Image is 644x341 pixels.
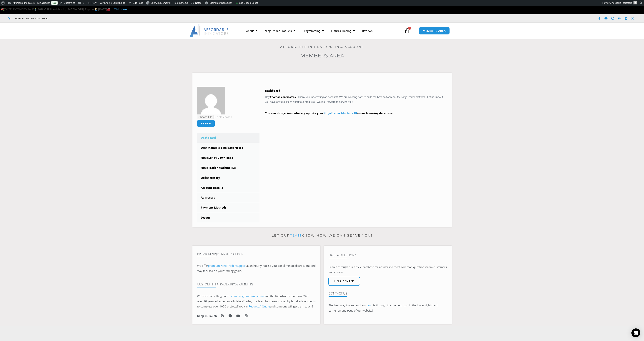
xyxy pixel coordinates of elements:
[300,52,344,59] a: Members Area
[197,203,260,212] a: Payment Methods
[197,153,260,163] a: NinjaScript Downloads
[38,7,49,11] strong: 40% OFF
[242,26,404,35] nav: Menu
[197,173,260,183] a: Order History
[208,264,246,267] a: premium NinjaTrader support
[197,193,260,202] a: Addresses
[227,294,266,298] a: custom programming services
[197,264,316,273] span: at an hourly rate so you can eliminate distractions and stay focused on your trading goals.
[114,7,127,11] a: Click Here
[249,305,270,308] a: Request A Quote
[423,29,446,32] span: MEMBERS AREA
[265,89,282,92] b: Dashboard –
[192,233,452,239] p: Let our know how we can serve you!
[197,314,217,318] h6: Keep in Touch
[98,7,110,11] strong: [DATE]
[265,111,393,115] strong: You can always immediately update your in our licensing database.
[71,7,83,11] strong: 70% OFF
[334,280,354,283] span: Help center
[197,252,316,256] h4: Premium NinjaTrader Support
[408,27,411,30] span: 0
[197,294,316,308] span: on the NinjaTrader platform. With over 10 years of experience in NinjaTrader, our team has been t...
[328,277,360,286] a: Help center
[51,1,58,5] a: Live
[290,234,302,237] a: team
[197,183,260,193] a: Account Details
[261,26,299,35] a: NinjaTrader Products
[270,96,296,99] strong: Affordable Indicators
[197,294,266,298] span: We offer consulting and
[1,8,4,11] img: 🎉
[242,26,261,35] a: About
[327,26,358,35] a: Futures Trading
[197,264,208,267] span: We offer
[329,265,447,275] p: Search through our article database for answers to most common questions from customers and visit...
[197,163,260,173] a: NinjaTrader Machine IDs
[329,303,447,313] p: The best way to can reach our is through the the help icon in the lower right-hand corner on any ...
[399,25,415,36] a: 0
[197,143,260,153] a: User Manuals & Release Notes
[329,292,447,295] h4: Contact Us
[265,88,447,121] div: Hey ! Thank you for creating an account! We are working hard to build the best software for the N...
[197,87,225,114] img: f76b2c954c91ccb298ea17e82a9e6c3d168cdca6d2be3a111b29e2d6aa75f91f
[323,111,357,115] a: NinjaTrader Machine ID
[55,16,111,20] iframe: Customer reviews powered by Trustpilot
[329,253,447,257] h4: Have A Question?
[189,24,229,37] img: LogoAI | Affordable Indicators – NinjaTrader
[610,1,632,4] span: Affordable Indicators
[299,26,327,35] a: Programming
[197,282,316,286] h4: Custom NinjaTrader Programming
[151,1,171,4] span: Edit with Elementor
[197,133,260,222] nav: Account pages
[419,27,450,35] a: MEMBERS AREA
[14,16,50,21] span: Mon - Fri: 8:00 AM – 6:00 PM EST
[197,133,260,143] a: Dashboard
[280,45,364,49] a: Affordable Indicators, Inc. Account
[34,8,37,11] img: 🏌️‍♂️
[197,213,260,222] a: Logout
[94,8,97,11] img: ⌛
[367,303,373,307] a: team
[631,328,640,337] div: Open Intercom Messenger
[358,26,376,35] a: Reviews
[107,8,110,11] img: 🏭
